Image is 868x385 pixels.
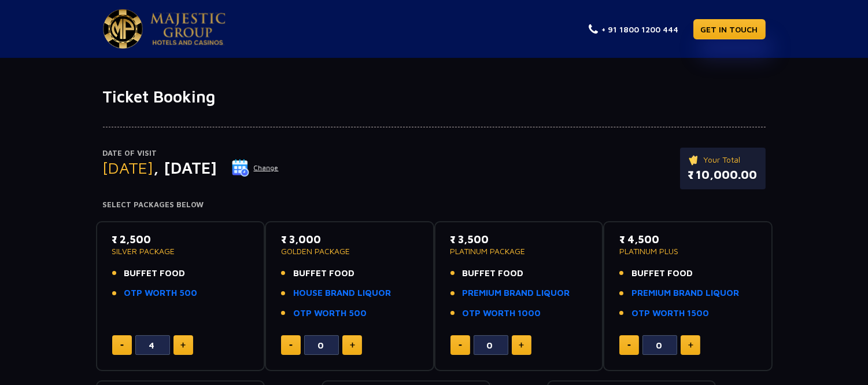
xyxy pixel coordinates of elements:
[450,232,588,247] p: ₹ 3,500
[103,158,154,177] span: [DATE]
[350,342,355,348] img: plus
[688,153,700,166] img: ticket
[463,267,524,280] span: BUFFET FOOD
[450,247,588,255] p: PLATINUM PACKAGE
[627,344,631,346] img: minus
[120,344,124,346] img: minus
[180,342,186,348] img: plus
[112,232,249,247] p: ₹ 2,500
[519,342,524,348] img: plus
[103,148,279,159] p: Date of Visit
[631,287,739,300] a: PREMIUM BRAND LIQUOR
[459,344,462,346] img: minus
[231,159,279,177] button: Change
[631,267,693,280] span: BUFFET FOOD
[103,200,766,210] h4: Select Packages Below
[293,307,367,320] a: OTP WORTH 500
[150,13,226,45] img: Majestic Pride
[112,247,249,255] p: SILVER PACKAGE
[631,307,709,320] a: OTP WORTH 1500
[154,158,217,177] span: , [DATE]
[463,307,541,320] a: OTP WORTH 1000
[289,344,293,346] img: minus
[103,9,143,49] img: Majestic Pride
[293,287,391,300] a: HOUSE BRAND LIQUOR
[281,247,418,255] p: GOLDEN PACKAGE
[124,287,198,300] a: OTP WORTH 500
[619,232,756,247] p: ₹ 4,500
[688,166,758,184] p: ₹ 10,000.00
[281,232,418,247] p: ₹ 3,000
[124,267,186,280] span: BUFFET FOOD
[293,267,354,280] span: BUFFET FOOD
[619,247,756,255] p: PLATINUM PLUS
[589,23,679,35] a: + 91 1800 1200 444
[693,19,766,39] a: GET IN TOUCH
[688,153,758,166] p: Your Total
[463,287,570,300] a: PREMIUM BRAND LIQUOR
[103,87,766,107] h1: Ticket Booking
[688,342,693,348] img: plus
